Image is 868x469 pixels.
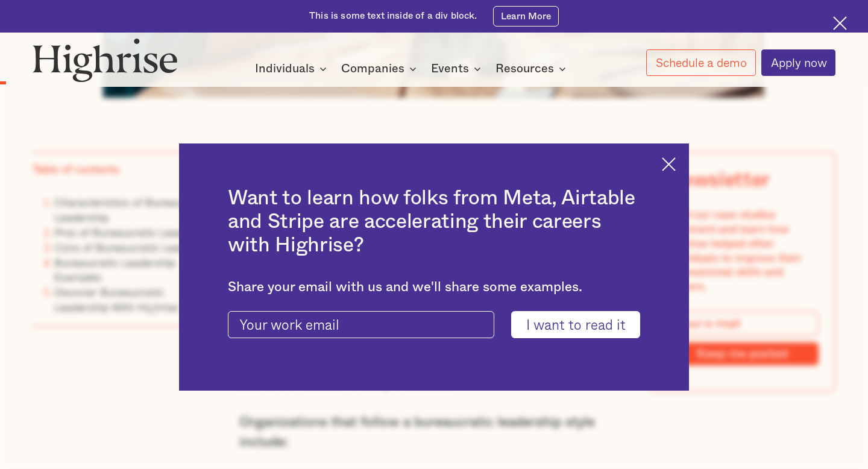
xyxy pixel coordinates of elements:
[833,16,847,30] img: Cross icon
[511,311,640,338] input: I want to read it
[228,311,640,338] form: current-ascender-blog-article-modal-form
[228,187,640,257] h2: Want to learn how folks from Meta, Airtable and Stripe are accelerating their careers with Highrise?
[255,61,315,76] div: Individuals
[341,61,420,76] div: Companies
[33,38,178,82] img: Highrise logo
[493,6,558,27] a: Learn More
[431,61,469,76] div: Events
[309,10,477,22] div: This is some text inside of a div block.
[662,157,676,171] img: Cross icon
[646,49,755,76] a: Schedule a demo
[431,61,485,76] div: Events
[228,311,494,338] input: Your work email
[255,61,330,76] div: Individuals
[495,61,554,76] div: Resources
[341,61,404,76] div: Companies
[228,279,640,295] div: Share your email with us and we'll share some examples.
[495,61,570,76] div: Resources
[761,49,835,76] a: Apply now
